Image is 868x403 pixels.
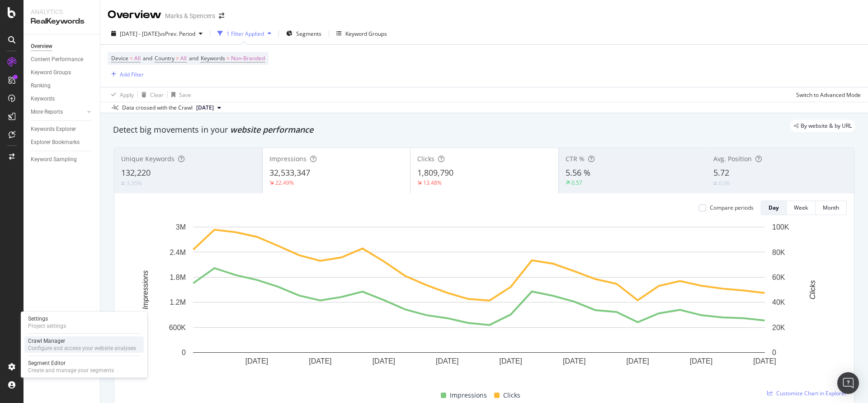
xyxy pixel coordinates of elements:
[566,154,585,163] span: CTR %
[142,270,149,309] text: Impressions
[31,68,94,77] a: Keyword Groups
[155,54,175,62] span: Country
[28,337,136,345] div: Crawl Manager
[816,201,847,215] button: Month
[121,167,151,178] span: 132,220
[417,154,434,163] span: Clicks
[231,52,265,65] span: Non-Branded
[28,322,66,330] div: Project settings
[333,26,391,41] button: Keyword Groups
[772,223,789,231] text: 100K
[31,42,52,51] div: Overview
[121,182,125,185] img: Equal
[772,298,785,306] text: 40K
[108,87,134,102] button: Apply
[769,204,779,211] div: Day
[168,87,191,102] button: Save
[120,71,144,78] div: Add Filter
[127,179,142,187] div: 3.35%
[165,11,215,20] div: Marks & Spencers
[450,390,487,401] span: Impressions
[772,324,785,331] text: 20K
[196,104,214,112] span: 2023 Sep. 30th
[122,104,193,112] div: Data crossed with the Crawl
[31,55,94,64] a: Content Performance
[226,54,230,62] span: =
[794,204,808,211] div: Week
[28,367,114,374] div: Create and manage your segments
[710,204,754,211] div: Compare periods
[108,7,161,23] div: Overview
[28,315,66,322] div: Settings
[24,359,144,375] a: Segment EditorCreate and manage your segments
[417,167,453,178] span: 1,809,790
[373,357,395,365] text: [DATE]
[160,30,195,38] span: vs Prev. Period
[719,179,730,187] div: 0.06
[713,182,717,185] img: Equal
[150,91,164,99] div: Clear
[296,30,321,38] span: Segments
[31,81,94,91] a: Ranking
[31,42,94,51] a: Overview
[122,222,836,379] div: A chart.
[176,54,179,62] span: =
[28,345,136,352] div: Configure and access your website analyses
[214,26,275,41] button: 1 Filter Applied
[189,54,198,62] span: and
[787,201,816,215] button: Week
[761,201,787,215] button: Day
[31,7,93,16] div: Analytics
[31,94,94,104] a: Keywords
[269,167,310,178] span: 32,533,347
[31,155,77,164] div: Keyword Sampling
[793,87,861,102] button: Switch to Advanced Mode
[182,349,186,356] text: 0
[226,30,264,38] div: 1 Filter Applied
[24,336,144,353] a: Crawl ManagerConfigure and access your website analyses
[31,55,83,64] div: Content Performance
[31,81,51,91] div: Ranking
[179,91,191,99] div: Save
[176,223,186,231] text: 3M
[28,360,114,367] div: Segment Editor
[283,26,325,41] button: Segments
[170,248,186,256] text: 2.4M
[134,52,141,65] span: All
[423,179,442,187] div: 13.48%
[169,324,186,331] text: 600K
[309,357,331,365] text: [DATE]
[31,94,55,104] div: Keywords
[626,357,649,365] text: [DATE]
[571,179,582,187] div: 0.57
[776,389,847,397] span: Customize Chart in Explorer
[24,314,144,331] a: SettingsProject settings
[772,349,776,356] text: 0
[809,280,816,300] text: Clicks
[345,30,387,38] div: Keyword Groups
[193,102,225,113] button: [DATE]
[31,125,76,134] div: Keywords Explorer
[130,54,133,62] span: =
[143,54,152,62] span: and
[823,204,839,211] div: Month
[245,357,268,365] text: [DATE]
[120,91,134,99] div: Apply
[138,87,164,102] button: Clear
[690,357,712,365] text: [DATE]
[170,298,186,306] text: 1.2M
[31,68,71,77] div: Keyword Groups
[713,167,729,178] span: 5.72
[566,167,590,178] span: 5.56 %
[170,273,186,281] text: 1.8M
[269,154,307,163] span: Impressions
[500,357,522,365] text: [DATE]
[275,179,294,187] div: 22.49%
[713,154,752,163] span: Avg. Position
[31,125,94,134] a: Keywords Explorer
[436,357,458,365] text: [DATE]
[180,52,187,65] span: All
[31,107,63,117] div: More Reports
[796,91,861,99] div: Switch to Advanced Mode
[108,69,144,80] button: Add Filter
